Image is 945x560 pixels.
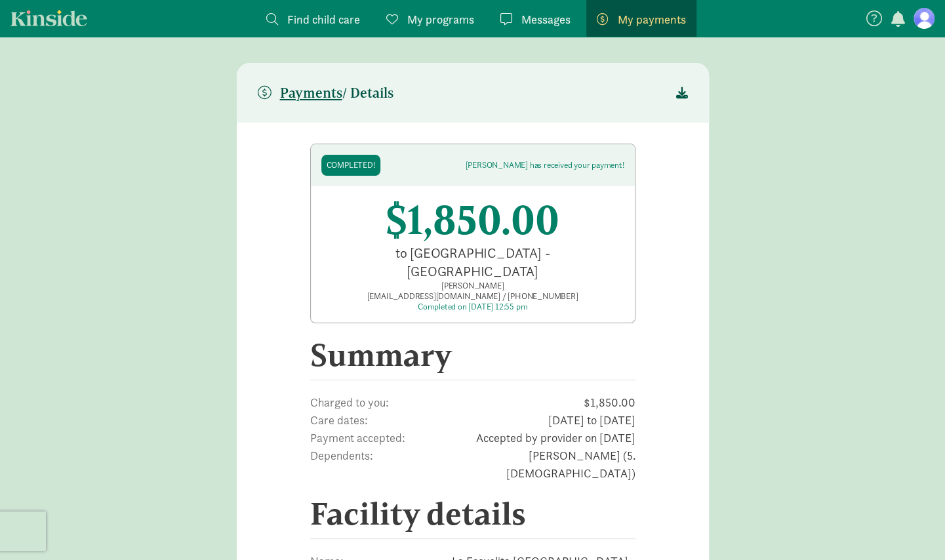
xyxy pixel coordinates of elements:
[407,10,474,28] span: My programs
[327,160,375,170] div: Completed!
[367,290,500,302] span: [EMAIL_ADDRESS][DOMAIN_NAME]
[258,85,393,101] h5: / Details
[310,411,462,429] span: Care dates:
[310,144,635,323] a: Completed! [PERSON_NAME] has received your payment! $1,850.00 to [GEOGRAPHIC_DATA] - [GEOGRAPHIC_...
[321,197,624,244] div: $1,850.00
[521,10,571,28] span: Messages
[10,10,87,26] a: Kinside
[310,336,635,380] h2: Summary
[475,411,635,429] span: [DATE] to [DATE]
[310,429,426,447] span: Payment accepted:
[280,85,342,101] span: Payments
[676,84,688,102] span: Download receipt
[439,429,635,447] span: Accepted by provider on [DATE]
[618,10,686,28] span: My payments
[321,302,624,312] div: Completed on [DATE] 12:55 pm
[310,495,635,539] h2: Facility details
[287,10,360,28] span: Find child care
[465,160,624,170] div: [PERSON_NAME] has received your payment!
[310,393,480,411] span: Charged to you:
[310,447,388,482] span: Dependents:
[337,244,609,281] div: to [GEOGRAPHIC_DATA] - [GEOGRAPHIC_DATA]
[401,447,635,482] span: [PERSON_NAME] (5.[DEMOGRAPHIC_DATA])
[321,281,624,291] div: [PERSON_NAME]
[493,393,635,411] span: $1,850.00
[500,290,578,302] span: [PHONE_NUMBER]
